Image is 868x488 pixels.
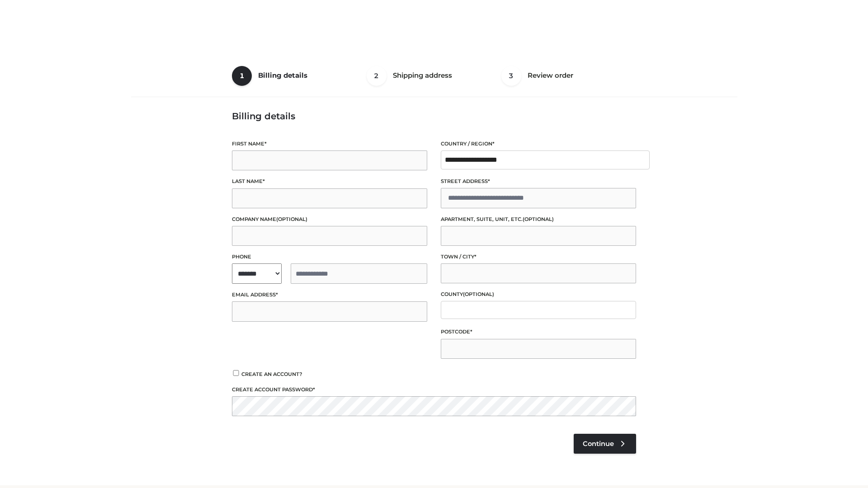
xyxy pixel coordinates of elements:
a: Continue [574,434,636,454]
label: First name [232,140,427,148]
label: Create account password [232,385,636,394]
span: (optional) [463,291,494,297]
label: Last name [232,177,427,186]
label: Phone [232,253,427,261]
label: Company name [232,215,427,224]
span: (optional) [523,216,554,222]
span: Shipping address [393,71,452,80]
label: Email address [232,291,427,299]
input: Create an account? [232,370,240,376]
label: County [441,290,636,299]
h3: Billing details [232,111,636,122]
span: 2 [367,66,387,86]
span: Continue [583,440,614,448]
label: Town / City [441,253,636,261]
span: (optional) [276,216,307,222]
span: Review order [528,71,573,80]
span: 3 [501,66,521,86]
label: Postcode [441,328,636,336]
span: Billing details [258,71,307,80]
label: Apartment, suite, unit, etc. [441,215,636,224]
span: 1 [232,66,252,86]
label: Country / Region [441,140,636,148]
span: Create an account? [241,371,302,377]
label: Street address [441,177,636,186]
